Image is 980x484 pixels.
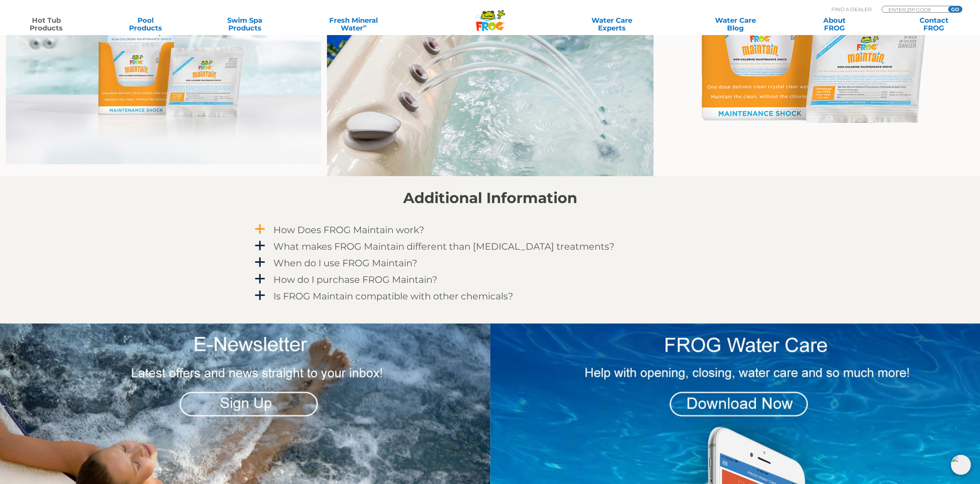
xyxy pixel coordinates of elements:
span: a [254,257,266,268]
input: GO [948,6,962,12]
a: Water CareBlog [697,17,774,32]
span: a [254,273,266,285]
a: PoolProducts [107,17,184,32]
span: a [254,290,266,301]
a: Hot TubProducts [8,17,85,32]
a: a What makes FROG Maintain different than [MEDICAL_DATA] treatments? [253,239,727,254]
a: ContactFROG [895,17,972,32]
h4: Is FROG Maintain compatible with other chemicals? [273,291,513,301]
input: Zip Code Form [888,6,940,13]
a: a Is FROG Maintain compatible with other chemicals? [253,289,727,303]
a: Water CareExperts [549,17,675,32]
h4: How do I purchase FROG Maintain? [273,274,437,285]
p: Find A Dealer [831,6,871,13]
a: Fresh MineralWater∞ [305,17,402,32]
a: Swim SpaProducts [206,17,283,32]
h4: How Does FROG Maintain work? [273,225,424,235]
sup: ∞ [363,23,367,29]
a: a How Does FROG Maintain work? [253,223,727,237]
a: AboutFROG [796,17,873,32]
h4: What makes FROG Maintain different than [MEDICAL_DATA] treatments? [273,241,615,252]
span: a [254,224,266,235]
span: a [254,240,266,252]
h4: When do I use FROG Maintain? [273,258,417,268]
a: a How do I purchase FROG Maintain? [253,272,727,287]
img: openIcon [951,455,971,475]
a: a When do I use FROG Maintain? [253,256,727,270]
h2: Additional Information [253,190,727,207]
